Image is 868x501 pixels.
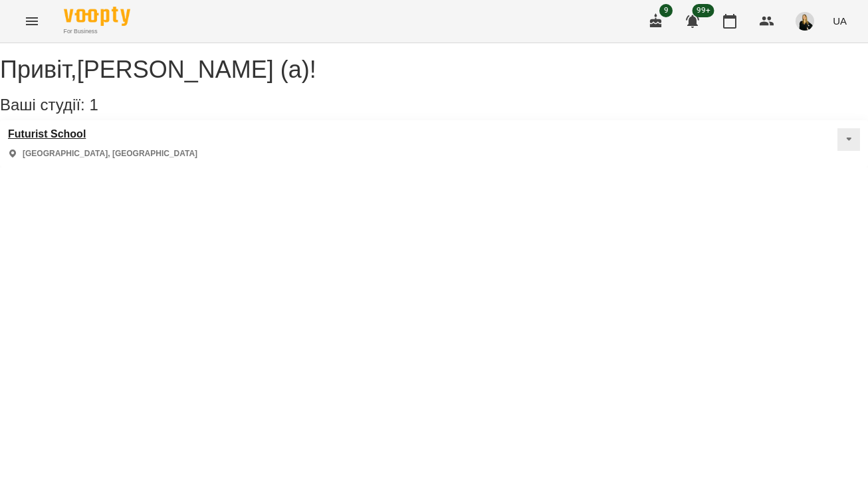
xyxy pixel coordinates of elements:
button: Menu [16,5,48,37]
button: UA [827,9,852,33]
p: [GEOGRAPHIC_DATA], [GEOGRAPHIC_DATA] [23,148,197,159]
span: 99+ [693,4,714,17]
span: For Business [64,27,130,36]
span: 1 [89,96,98,114]
span: 9 [659,4,673,17]
span: UA [833,14,847,28]
img: Voopty Logo [64,7,130,26]
img: 4a571d9954ce9b31f801162f42e49bd5.jpg [796,12,814,31]
a: Futurist School [8,128,197,140]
